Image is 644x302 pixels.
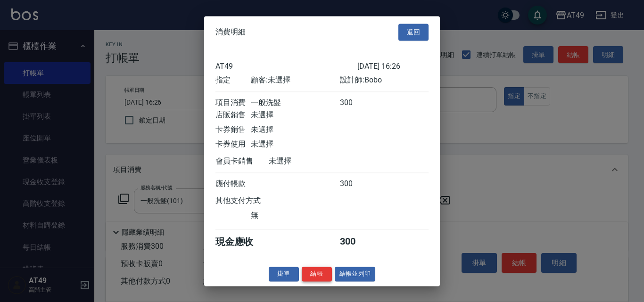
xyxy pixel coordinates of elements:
div: 會員卡銷售 [215,156,269,166]
div: 卡券使用 [215,139,251,149]
div: 未選擇 [269,156,357,166]
div: 300 [340,236,375,248]
button: 掛單 [269,267,299,281]
button: 返回 [398,24,429,41]
div: 300 [340,98,375,108]
div: 店販銷售 [215,110,251,120]
div: 未選擇 [251,139,339,149]
div: [DATE] 16:26 [357,62,429,71]
div: 一般洗髮 [251,98,339,108]
div: 顧客: 未選擇 [251,75,339,85]
div: AT49 [215,62,357,71]
div: 現金應收 [215,236,269,248]
div: 未選擇 [251,125,339,135]
div: 應付帳款 [215,179,251,189]
div: 卡券銷售 [215,125,251,135]
div: 項目消費 [215,98,251,108]
div: 其他支付方式 [215,196,287,206]
button: 結帳並列印 [335,267,376,281]
button: 結帳 [302,267,332,281]
div: 指定 [215,75,251,85]
span: 消費明細 [215,27,246,37]
div: 未選擇 [251,110,339,120]
div: 300 [340,179,375,189]
div: 設計師: Bobo [340,75,429,85]
div: 無 [251,211,339,220]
